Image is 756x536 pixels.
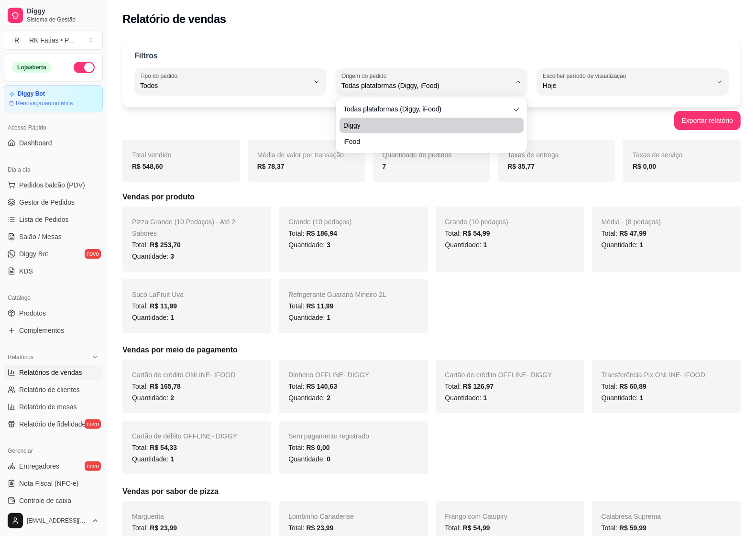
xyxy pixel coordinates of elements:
[19,249,48,259] span: Diggy Bot
[19,402,77,412] span: Relatório de mesas
[288,302,333,310] span: Total:
[307,524,334,532] span: R$ 23,99
[132,151,172,159] span: Total vendido
[132,241,181,249] span: Total:
[150,524,177,532] span: R$ 23,99
[257,163,285,170] strong: R$ 78,37
[140,81,309,90] span: Todos
[383,151,452,159] span: Quantidade de pedidos
[445,383,494,390] span: Total:
[132,302,177,310] span: Total:
[640,241,644,249] span: 1
[132,371,235,379] span: Cartão de crédito ONLINE - IFOOD
[288,230,337,237] span: Total:
[19,266,33,276] span: KDS
[27,7,99,16] span: Diggy
[602,524,646,532] span: Total:
[343,120,510,130] span: Diggy
[12,62,52,73] div: Loja aberta
[507,163,535,170] strong: R$ 35,77
[132,455,174,463] span: Quantidade:
[463,383,494,390] span: R$ 126,97
[122,486,741,497] h5: Vendas por sabor de pizza
[327,241,330,249] span: 3
[19,326,64,335] span: Complementos
[288,314,330,321] span: Quantidade:
[507,151,559,159] span: Taxas de entrega
[4,290,103,306] div: Catálogo
[463,230,490,237] span: R$ 54,99
[343,104,510,114] span: Todas plataformas (Diggy, iFood)
[122,191,741,203] h5: Vendas por produto
[12,35,22,45] span: R
[19,461,59,471] span: Entregadores
[132,218,235,237] span: Pizza Grande (10 Pedaços) - Até 2 Sabores
[132,513,164,520] span: Marguerita
[288,371,369,379] span: Dinheiro OFFLINE - DIGGY
[483,394,487,402] span: 1
[132,432,237,440] span: Cartão de débito OFFLINE - DIGGY
[288,383,337,390] span: Total:
[132,291,184,298] span: Suco LaFruit Uva
[288,444,329,451] span: Total:
[27,517,88,525] span: [EMAIL_ADDRESS][DOMAIN_NAME]
[170,252,174,260] span: 3
[602,218,661,226] span: Média - (8 pedaços)
[288,218,351,226] span: Grande (10 pedaços)
[132,163,163,170] strong: R$ 548,60
[483,241,487,249] span: 1
[140,72,181,80] label: Tipo do pedido
[29,35,74,45] div: RK Fatias • P ...
[602,394,644,402] span: Quantidade:
[307,383,338,390] span: R$ 140,63
[445,371,552,379] span: Cartão de crédito OFFLINE - DIGGY
[307,302,334,310] span: R$ 11,99
[19,232,62,241] span: Salão / Mesas
[132,314,174,321] span: Quantidade:
[19,479,78,488] span: Nota Fiscal (NFC-e)
[343,137,510,146] span: iFood
[122,344,741,356] h5: Vendas por meio de pagamento
[383,163,386,170] strong: 7
[341,72,390,80] label: Origem do pedido
[132,524,177,532] span: Total:
[633,151,682,159] span: Taxas de serviço
[341,81,510,90] span: Todas plataformas (Diggy, iFood)
[170,314,174,321] span: 1
[19,180,85,190] span: Pedidos balcão (PDV)
[150,444,177,451] span: R$ 54,33
[445,394,487,402] span: Quantidade:
[170,394,174,402] span: 2
[19,368,82,377] span: Relatórios de vendas
[640,394,644,402] span: 1
[150,302,177,310] span: R$ 11,99
[122,11,226,27] h2: Relatório de vendas
[288,241,330,249] span: Quantidade:
[132,444,177,451] span: Total:
[288,432,369,440] span: Sem pagamento registrado
[19,308,46,318] span: Produtos
[19,197,75,207] span: Gestor de Pedidos
[257,151,344,159] span: Média de valor por transação
[19,385,80,394] span: Relatório de clientes
[327,314,330,321] span: 1
[288,455,330,463] span: Quantidade:
[619,230,646,237] span: R$ 47,99
[132,383,181,390] span: Total:
[19,215,69,224] span: Lista de Pedidos
[19,496,71,505] span: Controle de caixa
[327,394,330,402] span: 2
[19,419,86,429] span: Relatório de fidelidade
[150,241,181,249] span: R$ 253,70
[602,241,644,249] span: Quantidade:
[8,353,33,361] span: Relatórios
[19,138,52,148] span: Dashboard
[288,524,333,532] span: Total:
[132,394,174,402] span: Quantidade:
[4,31,103,50] button: Select a team
[463,524,490,532] span: R$ 54,99
[445,230,490,237] span: Total:
[170,455,174,463] span: 1
[288,291,386,298] span: Refrigerante Guaraná Mineiro 2L
[18,90,45,98] article: Diggy Bot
